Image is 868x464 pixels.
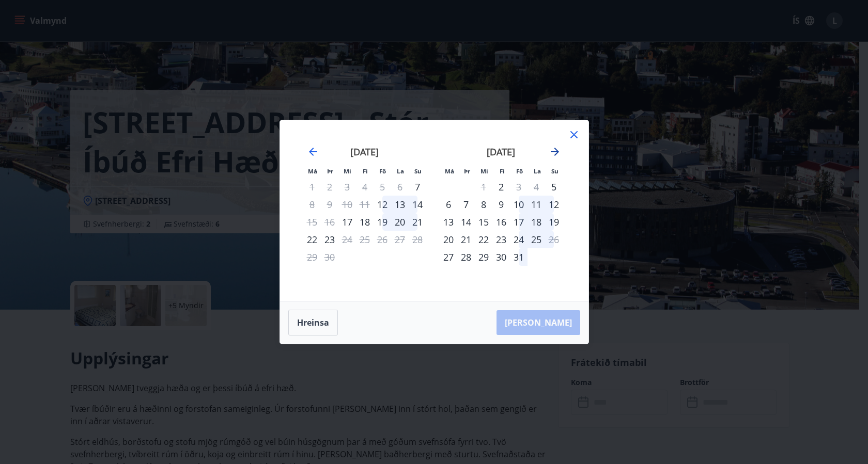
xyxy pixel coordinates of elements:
[356,196,374,213] td: Not available. fimmtudagur, 11. september 2025
[391,196,409,213] div: 13
[445,167,454,175] small: Má
[475,231,492,248] td: Choose miðvikudagur, 22. október 2025 as your check-in date. It’s available.
[475,178,492,196] td: Not available. miðvikudagur, 1. október 2025
[350,146,379,158] strong: [DATE]
[475,248,492,266] td: Choose miðvikudagur, 29. október 2025 as your check-in date. It’s available.
[440,248,457,266] td: Choose mánudagur, 27. október 2025 as your check-in date. It’s available.
[338,213,356,231] div: Aðeins innritun í boði
[356,213,374,231] div: 18
[303,231,321,248] div: 22
[303,178,321,196] td: Not available. mánudagur, 1. september 2025
[492,178,510,196] td: Choose fimmtudagur, 2. október 2025 as your check-in date. It’s available.
[492,248,510,266] div: 30
[321,213,338,231] td: Not available. þriðjudagur, 16. september 2025
[475,213,492,231] div: 15
[487,146,515,158] strong: [DATE]
[457,231,475,248] div: 21
[492,231,510,248] div: 23
[492,196,510,213] td: Choose fimmtudagur, 9. október 2025 as your check-in date. It’s available.
[303,231,321,248] td: Choose mánudagur, 22. september 2025 as your check-in date. It’s available.
[397,167,404,175] small: La
[338,231,356,248] div: Aðeins útritun í boði
[338,196,356,213] td: Not available. miðvikudagur, 10. september 2025
[528,178,545,196] td: Not available. laugardagur, 4. október 2025
[528,213,545,231] div: 18
[457,231,475,248] td: Choose þriðjudagur, 21. október 2025 as your check-in date. It’s available.
[528,231,545,248] div: 25
[534,167,541,175] small: La
[457,248,475,266] td: Choose þriðjudagur, 28. október 2025 as your check-in date. It’s available.
[303,213,321,231] td: Not available. mánudagur, 15. september 2025
[551,167,559,175] small: Su
[409,196,426,213] div: 14
[481,167,488,175] small: Mi
[475,196,492,213] div: 8
[391,213,409,231] td: Choose laugardagur, 20. september 2025 as your check-in date. It’s available.
[457,213,475,231] div: 14
[528,196,545,213] div: 11
[528,196,545,213] td: Choose laugardagur, 11. október 2025 as your check-in date. It’s available.
[409,213,426,231] td: Choose sunnudagur, 21. september 2025 as your check-in date. It’s available.
[321,178,338,196] td: Not available. þriðjudagur, 2. september 2025
[510,178,528,196] div: Aðeins útritun í boði
[528,231,545,248] td: Choose laugardagur, 25. október 2025 as your check-in date. It’s available.
[545,178,563,196] div: Aðeins innritun í boði
[510,231,528,248] div: 24
[516,167,523,175] small: Fö
[510,196,528,213] div: 10
[545,231,563,248] div: Aðeins útritun í boði
[549,146,561,158] div: Move forward to switch to the next month.
[409,231,426,248] td: Not available. sunnudagur, 28. september 2025
[510,248,528,266] div: 31
[440,248,457,266] div: Aðeins innritun í boði
[492,213,510,231] div: 16
[440,196,457,213] td: Choose mánudagur, 6. október 2025 as your check-in date. It’s available.
[391,231,409,248] td: Not available. laugardagur, 27. september 2025
[528,213,545,231] td: Choose laugardagur, 18. október 2025 as your check-in date. It’s available.
[321,231,338,248] div: 23
[545,196,563,213] td: Choose sunnudagur, 12. október 2025 as your check-in date. It’s available.
[321,196,338,213] td: Not available. þriðjudagur, 9. september 2025
[510,178,528,196] td: Not available. föstudagur, 3. október 2025
[457,248,475,266] div: 28
[545,213,563,231] td: Choose sunnudagur, 19. október 2025 as your check-in date. It’s available.
[356,178,374,196] td: Not available. fimmtudagur, 4. september 2025
[440,231,457,248] div: 20
[440,231,457,248] td: Choose mánudagur, 20. október 2025 as your check-in date. It’s available.
[288,310,338,335] button: Hreinsa
[500,167,505,175] small: Fi
[545,196,563,213] div: 12
[356,213,374,231] td: Choose fimmtudagur, 18. september 2025 as your check-in date. It’s available.
[303,196,321,213] div: Aðeins útritun í boði
[303,248,321,266] td: Not available. mánudagur, 29. september 2025
[510,231,528,248] td: Choose föstudagur, 24. október 2025 as your check-in date. It’s available.
[363,167,368,175] small: Fi
[545,231,563,248] td: Not available. sunnudagur, 26. október 2025
[475,213,492,231] td: Choose miðvikudagur, 15. október 2025 as your check-in date. It’s available.
[374,196,391,213] div: Aðeins innritun í boði
[492,231,510,248] td: Choose fimmtudagur, 23. október 2025 as your check-in date. It’s available.
[374,178,391,196] td: Not available. föstudagur, 5. september 2025
[356,231,374,248] td: Not available. fimmtudagur, 25. september 2025
[374,196,391,213] td: Choose föstudagur, 12. september 2025 as your check-in date. It’s available.
[307,146,319,158] div: Move backward to switch to the previous month.
[475,231,492,248] div: 22
[409,178,426,196] div: Aðeins innritun í boði
[379,167,386,175] small: Fö
[440,213,457,231] div: 13
[510,213,528,231] div: 17
[510,196,528,213] td: Choose föstudagur, 10. október 2025 as your check-in date. It’s available.
[457,196,475,213] div: 7
[321,248,338,266] td: Not available. þriðjudagur, 30. september 2025
[492,196,510,213] div: 9
[374,213,391,231] div: 19
[492,178,510,196] div: Aðeins innritun í boði
[327,167,333,175] small: Þr
[409,213,426,231] div: 21
[440,196,457,213] div: 6
[414,167,422,175] small: Su
[510,213,528,231] td: Choose föstudagur, 17. október 2025 as your check-in date. It’s available.
[492,213,510,231] td: Choose fimmtudagur, 16. október 2025 as your check-in date. It’s available.
[492,248,510,266] td: Choose fimmtudagur, 30. október 2025 as your check-in date. It’s available.
[440,213,457,231] td: Choose mánudagur, 13. október 2025 as your check-in date. It’s available.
